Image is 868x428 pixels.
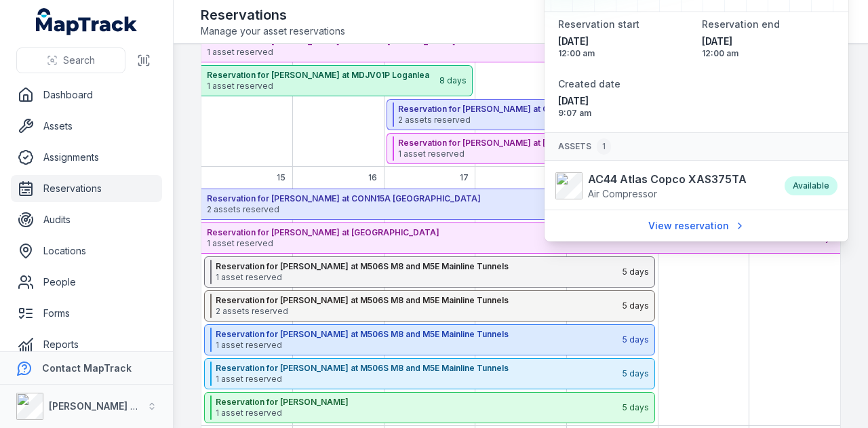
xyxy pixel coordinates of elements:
[216,261,621,272] strong: Reservation for [PERSON_NAME] at M506S M8 and M5E Mainline Tunnels
[207,193,803,204] strong: Reservation for [PERSON_NAME] at CONN15A [GEOGRAPHIC_DATA]
[11,81,162,109] a: Dashboard
[11,269,162,296] a: People
[11,331,162,358] a: Reports
[216,340,621,351] span: 1 asset reserved
[558,18,639,30] span: Reservation start
[11,175,162,202] a: Reservations
[11,237,162,265] a: Locations
[702,35,835,59] time: 14/09/2025, 12:00:00 am
[42,362,132,374] strong: Contact MapTrack
[207,70,438,81] strong: Reservation for [PERSON_NAME] at MDJV01P Loganlea
[558,48,691,59] span: 12:00 am
[588,188,657,199] span: Air Compressor
[216,408,621,419] span: 1 asset reserved
[558,94,691,108] span: [DATE]
[11,144,162,171] a: Assignments
[216,272,621,283] span: 1 asset reserved
[63,54,95,67] span: Search
[201,189,840,220] button: Reservation for [PERSON_NAME] at CONN15A [GEOGRAPHIC_DATA]2 assets reserved16 days
[201,65,473,96] button: Reservation for [PERSON_NAME] at MDJV01P Loganlea1 asset reserved8 days
[588,171,747,187] strong: AC44 Atlas Copco XAS375TA
[558,35,691,59] time: 03/09/2025, 12:00:00 am
[702,18,780,30] span: Reservation end
[702,48,835,59] span: 12:00 am
[207,238,803,249] span: 1 asset reserved
[201,24,345,38] span: Manage your asset reservations
[11,113,162,140] a: Assets
[558,35,691,48] span: [DATE]
[216,329,621,340] strong: Reservation for [PERSON_NAME] at M506S M8 and M5E Mainline Tunnels
[558,138,611,155] span: Assets
[201,5,345,24] h2: Reservations
[368,172,377,183] span: 16
[36,8,138,35] a: MapTrack
[558,108,691,119] span: 9:07 am
[216,306,621,317] span: 2 assets reserved
[216,397,621,408] strong: Reservation for [PERSON_NAME]
[207,204,803,215] span: 2 assets reserved
[555,171,771,201] a: AC44 Atlas Copco XAS375TAAir Compressor
[216,374,621,385] span: 1 asset reserved
[201,31,837,62] button: Reservation for [PERSON_NAME] at JOH35A [PERSON_NAME] M7M12 EDC1 asset reserved12 days
[207,47,800,58] span: 1 asset reserved
[204,324,655,355] button: Reservation for [PERSON_NAME] at M506S M8 and M5E Mainline Tunnels1 asset reserved5 days
[204,358,655,389] button: Reservation for [PERSON_NAME] at M506S M8 and M5E Mainline Tunnels1 asset reserved5 days
[558,78,620,90] span: Created date
[204,392,655,423] button: Reservation for [PERSON_NAME]1 asset reserved5 days
[216,363,621,374] strong: Reservation for [PERSON_NAME] at M506S M8 and M5E Mainline Tunnels
[277,172,285,183] span: 15
[597,138,611,155] div: 1
[207,81,438,92] span: 1 asset reserved
[639,213,754,239] a: View reservation
[49,400,160,412] strong: [PERSON_NAME] Group
[460,172,469,183] span: 17
[11,300,162,327] a: Forms
[201,222,840,254] button: Reservation for [PERSON_NAME] at [GEOGRAPHIC_DATA]1 asset reserved16 days
[785,176,837,195] div: Available
[207,227,803,238] strong: Reservation for [PERSON_NAME] at [GEOGRAPHIC_DATA]
[11,206,162,233] a: Audits
[558,94,691,119] time: 02/09/2025, 9:07:59 am
[702,35,835,48] span: [DATE]
[204,290,655,322] button: Reservation for [PERSON_NAME] at M506S M8 and M5E Mainline Tunnels2 assets reserved5 days
[16,47,125,73] button: Search
[204,256,655,288] button: Reservation for [PERSON_NAME] at M506S M8 and M5E Mainline Tunnels1 asset reserved5 days
[216,295,621,306] strong: Reservation for [PERSON_NAME] at M506S M8 and M5E Mainline Tunnels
